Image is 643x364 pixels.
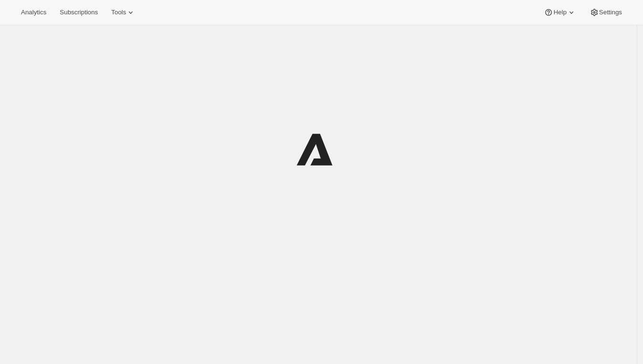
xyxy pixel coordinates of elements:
[54,6,104,19] button: Subscriptions
[584,6,628,19] button: Settings
[105,6,141,19] button: Tools
[21,9,46,16] span: Analytics
[111,9,126,16] span: Tools
[538,6,581,19] button: Help
[553,9,566,16] span: Help
[599,9,622,16] span: Settings
[15,6,52,19] button: Analytics
[60,9,98,16] span: Subscriptions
